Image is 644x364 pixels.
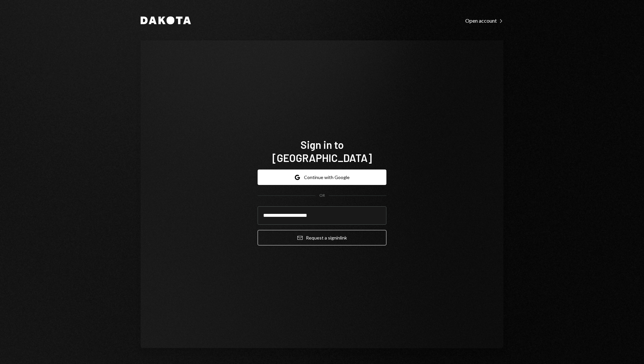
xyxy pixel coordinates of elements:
div: Open account [465,17,503,24]
h1: Sign in to [GEOGRAPHIC_DATA] [258,138,386,164]
button: Continue with Google [258,170,386,185]
a: Open account [465,17,503,24]
button: Request a signinlink [258,230,386,245]
div: OR [319,193,325,198]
